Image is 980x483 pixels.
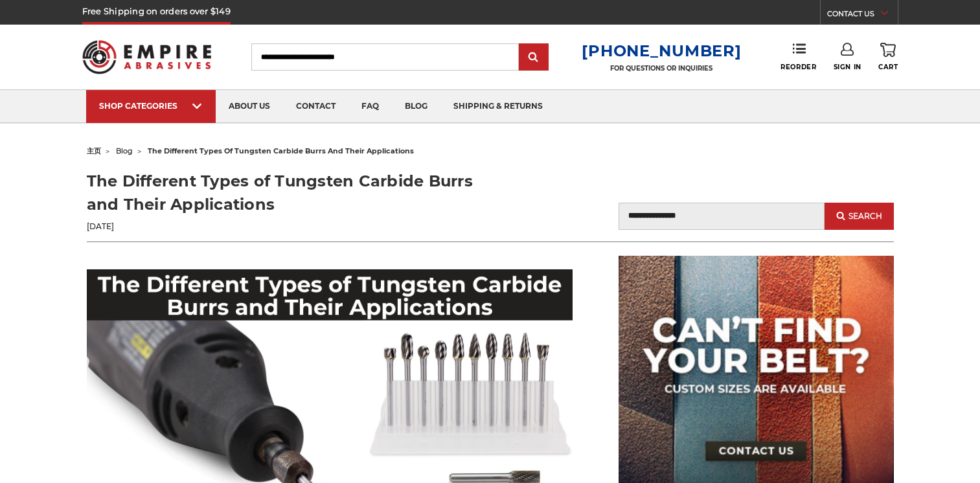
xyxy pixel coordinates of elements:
[827,6,898,25] a: CONTACT US
[825,203,893,230] button: Search
[87,221,490,232] p: [DATE]
[148,146,414,155] span: the different types of tungsten carbide burrs and their applications
[216,90,283,123] a: about us
[440,90,556,123] a: shipping & returns
[99,101,203,111] div: SHOP CATEGORIES
[348,90,392,123] a: faq
[781,63,816,71] span: Reorder
[582,64,741,73] p: FOR QUESTIONS OR INQUIRIES
[781,43,816,71] a: Reorder
[82,32,212,82] img: Empire Abrasives
[116,146,133,155] a: blog
[521,45,547,71] input: Submit
[849,212,882,221] span: Search
[283,90,348,123] a: contact
[834,63,861,71] span: Sign In
[582,41,741,60] a: [PHONE_NUMBER]
[878,63,898,71] span: Cart
[878,43,898,71] a: Cart
[87,146,101,155] a: 主页
[87,170,490,216] h1: The Different Types of Tungsten Carbide Burrs and Their Applications
[392,90,440,123] a: blog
